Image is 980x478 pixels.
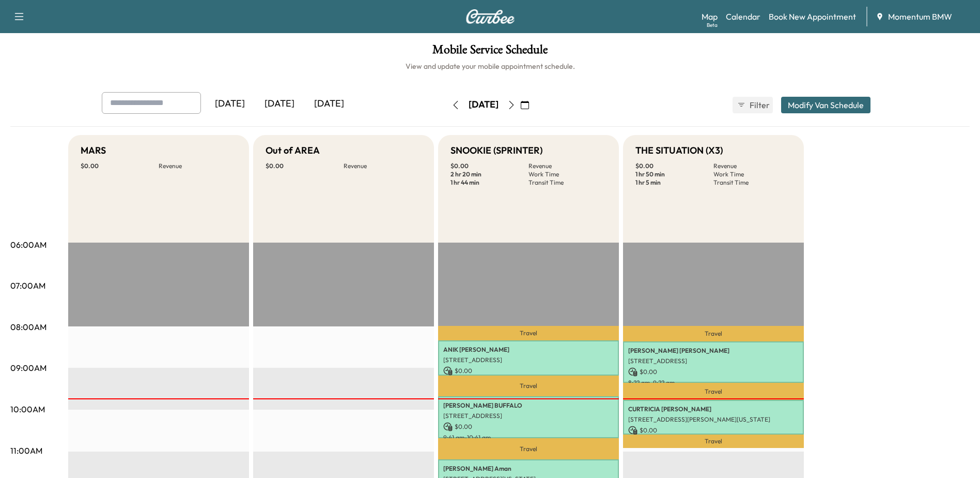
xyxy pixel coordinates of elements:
[628,347,799,355] p: [PERSON_NAME] [PERSON_NAME]
[635,170,713,178] p: 1 hr 50 min
[628,379,799,387] p: 8:22 am - 9:22 am
[304,92,354,116] div: [DATE]
[443,434,614,442] p: 9:41 am - 10:41 am
[205,92,255,116] div: [DATE]
[769,10,856,23] a: Book New Appointment
[733,97,773,113] button: Filter
[10,43,970,61] h1: Mobile Service Schedule
[255,92,304,116] div: [DATE]
[10,61,970,71] h6: View and update your mobile appointment schedule.
[713,162,791,170] p: Revenue
[438,438,619,460] p: Travel
[438,326,619,340] p: Travel
[438,376,619,396] p: Travel
[443,356,614,364] p: [STREET_ADDRESS]
[726,10,760,23] a: Calendar
[888,10,952,23] span: Momentum BMW
[623,383,804,399] p: Travel
[713,178,791,187] p: Transit Time
[443,366,614,376] p: $ 0.00
[266,162,344,170] p: $ 0.00
[450,178,528,187] p: 1 hr 44 min
[450,170,528,178] p: 2 hr 20 min
[707,21,718,29] div: Beta
[443,346,614,354] p: ANIK [PERSON_NAME]
[10,403,45,415] p: 10:00AM
[465,9,515,24] img: Curbee Logo
[10,321,46,333] p: 08:00AM
[781,97,870,113] button: Modify Van Schedule
[450,162,528,170] p: $ 0.00
[528,170,606,178] p: Work Time
[750,99,768,111] span: Filter
[10,362,46,374] p: 09:00AM
[713,170,791,178] p: Work Time
[528,178,606,187] p: Transit Time
[10,279,45,292] p: 07:00AM
[628,415,799,424] p: [STREET_ADDRESS][PERSON_NAME][US_STATE]
[443,412,614,420] p: [STREET_ADDRESS]
[528,162,606,170] p: Revenue
[443,465,614,473] p: [PERSON_NAME] Aman
[469,98,499,111] div: [DATE]
[628,367,799,377] p: $ 0.00
[443,422,614,431] p: $ 0.00
[450,143,542,158] h5: SNOOKIE (SPRINTER)
[635,143,723,158] h5: THE SITUATION (X3)
[159,162,237,170] p: Revenue
[344,162,422,170] p: Revenue
[623,326,804,341] p: Travel
[10,238,46,251] p: 06:00AM
[81,143,106,158] h5: MARS
[702,10,718,23] a: MapBeta
[443,401,614,410] p: [PERSON_NAME] BUFFALO
[10,444,42,457] p: 11:00AM
[623,435,804,448] p: Travel
[635,162,713,170] p: $ 0.00
[266,143,320,158] h5: Out of AREA
[81,162,159,170] p: $ 0.00
[628,357,799,365] p: [STREET_ADDRESS]
[628,405,799,413] p: CURTRICIA [PERSON_NAME]
[635,178,713,187] p: 1 hr 5 min
[628,426,799,435] p: $ 0.00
